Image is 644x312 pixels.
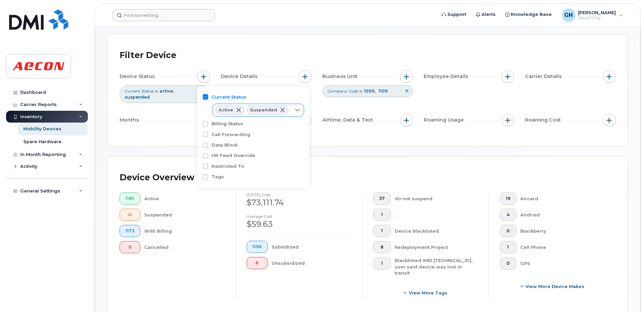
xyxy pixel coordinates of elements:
[221,73,259,80] span: Device Details
[120,73,157,80] span: Device Status
[125,95,150,100] span: suspended
[219,108,233,112] span: Active
[500,257,516,269] button: 0
[252,244,262,250] span: 1196
[447,11,466,18] span: Support
[525,73,564,80] span: Carrier Details
[212,152,255,159] label: HR Feed Override
[395,225,478,237] div: Device blacklisted
[506,196,511,201] span: 19
[578,15,616,21] span: Read Only
[506,212,511,217] span: 4
[212,163,244,170] label: Restricted To
[379,228,385,234] span: 1
[125,212,134,217] span: 41
[520,241,605,253] div: Cell Phone
[481,11,496,18] span: Alerts
[373,209,391,221] button: 1
[373,241,391,253] button: 8
[395,192,478,205] div: do not suspend
[120,209,140,221] button: 41
[379,212,385,217] span: 1
[520,209,605,221] div: Android
[144,241,225,253] div: Cancelled
[500,209,516,221] button: 4
[120,225,140,237] button: 1173
[395,241,478,253] div: Redeployment Project
[212,94,246,100] label: Current Status
[500,241,516,253] button: 1
[379,196,385,201] span: 37
[395,257,478,276] div: Blacklisted IMEI [TECHNICAL_ID], user said device was lost in transit
[500,192,516,205] button: 19
[322,73,360,80] span: Business Unit
[506,244,511,250] span: 1
[500,280,605,292] button: View More Device Makes
[373,192,391,205] button: 37
[144,209,225,221] div: Suspended
[272,257,352,269] div: Unsubsidized
[373,225,391,237] button: 1
[212,131,250,138] label: Call Forwarding
[378,88,388,94] span: 1109
[272,241,352,253] div: Subsidized
[212,174,224,180] label: Tags
[120,169,194,186] div: Device Overview
[125,88,154,94] span: Current Status
[247,218,351,230] div: $59.63
[247,241,268,253] button: 1196
[159,88,174,94] span: active
[247,192,351,197] h4: [DATE] cost
[125,228,134,234] span: 1173
[525,116,563,124] span: Roaming Cost
[125,244,134,250] span: 0
[327,88,358,94] span: Company Code
[506,261,511,266] span: 0
[373,257,391,269] button: 1
[395,209,478,221] div: .
[471,8,500,21] a: Alerts
[247,197,351,208] div: $73,111.74
[364,88,377,94] span: 1000
[247,214,351,218] h4: Average cost
[409,290,447,296] span: View more tags
[525,283,584,290] span: View More Device Makes
[506,228,511,234] span: 0
[250,108,277,112] span: Suspended
[379,261,385,266] span: 1
[322,116,375,124] span: Airtime, Data & Text
[120,47,176,64] div: Filter Device
[578,10,616,15] span: [PERSON_NAME]
[155,88,158,94] span: is
[379,244,385,250] span: 8
[424,73,470,80] span: Employee Details
[500,8,556,21] a: Knowledge Base
[564,11,573,19] span: GH
[520,225,605,237] div: Blackberry
[212,142,238,148] label: Data Block
[511,11,552,18] span: Knowledge Base
[120,116,141,124] span: Months
[120,192,140,205] button: 1185
[120,241,140,253] button: 0
[125,196,134,201] span: 1185
[437,8,471,21] a: Support
[520,257,605,269] div: GPS
[373,287,478,299] button: View more tags
[144,192,225,205] div: Active
[252,260,262,266] span: 6
[113,9,215,21] input: Find something...
[144,225,225,237] div: With Billing
[557,8,628,22] div: Gordon Hutchison
[212,121,243,127] label: Billing Status
[247,257,268,269] button: 6
[424,116,466,124] span: Roaming Usage
[360,88,362,94] span: is
[500,225,516,237] button: 0
[520,192,605,205] div: Aircard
